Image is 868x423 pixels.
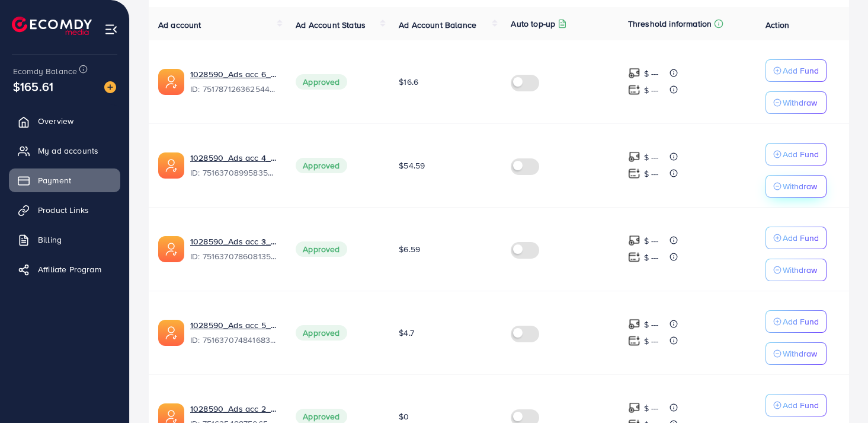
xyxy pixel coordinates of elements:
button: Add Fund [765,143,827,166]
span: ID: 7517871263625445383 [190,83,277,95]
img: ic-ads-acc.e4c84228.svg [158,320,184,346]
p: $ --- [644,167,659,181]
img: top-up amount [628,84,640,96]
span: Approved [296,241,347,257]
button: Withdraw [765,91,827,114]
a: 1028590_Ads acc 5_1750041610565 [190,319,277,331]
button: Add Fund [765,59,827,82]
span: Product Links [38,204,89,216]
img: top-up amount [628,335,640,347]
span: Ad account [158,19,201,31]
a: 1028590_Ads acc 2_1750038037587 [190,403,277,415]
span: Approved [296,325,347,341]
img: menu [104,23,118,36]
img: logo [12,17,92,35]
span: Action [765,19,789,31]
a: 1028590_Ads acc 3_1750041464367 [190,236,277,247]
img: top-up amount [628,151,640,163]
a: Product Links [9,198,120,222]
p: $ --- [644,83,659,97]
img: ic-ads-acc.e4c84228.svg [158,152,184,179]
img: top-up amount [628,402,640,414]
iframe: Chat [818,370,859,414]
div: <span class='underline'>1028590_Ads acc 6_1750390915755</span></br>7517871263625445383 [190,68,277,96]
p: Withdraw [783,96,817,110]
span: Approved [296,158,347,173]
p: Add Fund [783,63,819,78]
p: $ --- [644,66,659,81]
p: Add Fund [783,147,819,161]
span: ID: 7516370786081357825 [190,250,277,262]
span: Payment [38,174,71,186]
span: My ad accounts [38,145,98,157]
p: Add Fund [783,314,819,329]
img: ic-ads-acc.e4c84228.svg [158,69,184,95]
button: Withdraw [765,175,827,198]
button: Withdraw [765,342,827,365]
button: Add Fund [765,227,827,249]
a: 1028590_Ads acc 6_1750390915755 [190,68,277,80]
p: Auto top-up [511,17,555,31]
p: $ --- [644,334,659,348]
span: $4.7 [399,327,414,339]
span: Ad Account Balance [399,19,476,31]
p: Threshold information [628,17,712,31]
p: $ --- [644,250,659,265]
p: Add Fund [783,231,819,245]
a: Affiliate Program [9,257,120,281]
span: Ecomdy Balance [13,65,77,77]
p: $ --- [644,401,659,415]
p: Add Fund [783,398,819,412]
button: Withdraw [765,259,827,281]
img: top-up amount [628,251,640,263]
a: Overview [9,109,120,133]
span: Approved [296,74,347,90]
button: Add Fund [765,394,827,416]
span: $16.6 [399,76,418,88]
p: Withdraw [783,263,817,277]
span: Ad Account Status [296,19,366,31]
p: Withdraw [783,346,817,361]
a: My ad accounts [9,139,120,163]
a: Payment [9,168,120,192]
p: Withdraw [783,179,817,193]
span: $165.61 [13,78,53,95]
span: Affiliate Program [38,263,101,275]
button: Add Fund [765,310,827,333]
a: Billing [9,228,120,252]
span: Billing [38,234,62,246]
a: 1028590_Ads acc 4_1750041485530 [190,152,277,164]
p: $ --- [644,234,659,248]
span: Overview [38,115,73,127]
span: $0 [399,411,409,422]
div: <span class='underline'>1028590_Ads acc 5_1750041610565</span></br>7516370748416835592 [190,319,277,346]
img: image [104,81,116,93]
img: top-up amount [628,67,640,79]
img: ic-ads-acc.e4c84228.svg [158,236,184,262]
div: <span class='underline'>1028590_Ads acc 4_1750041485530</span></br>7516370899583549441 [190,152,277,179]
img: top-up amount [628,167,640,180]
p: $ --- [644,317,659,332]
p: $ --- [644,150,659,164]
span: ID: 7516370899583549441 [190,167,277,179]
span: $6.59 [399,243,420,255]
img: top-up amount [628,234,640,247]
span: $54.59 [399,160,425,171]
div: <span class='underline'>1028590_Ads acc 3_1750041464367</span></br>7516370786081357825 [190,236,277,263]
span: ID: 7516370748416835592 [190,334,277,346]
img: top-up amount [628,318,640,330]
